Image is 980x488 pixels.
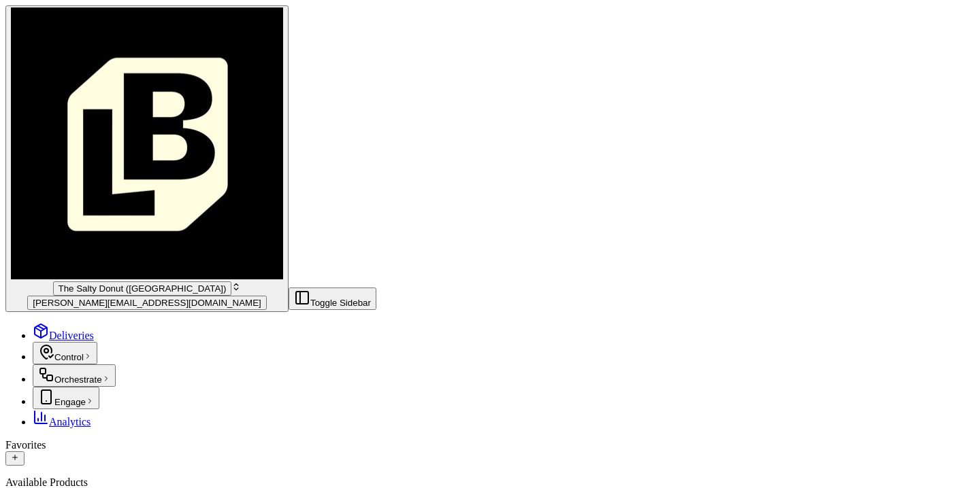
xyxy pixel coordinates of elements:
[310,298,371,308] span: Toggle Sidebar
[5,5,289,312] button: The Salty Donut (Wynwood)The Salty Donut ([GEOGRAPHIC_DATA])[PERSON_NAME][EMAIL_ADDRESS][DOMAIN_N...
[8,192,110,216] a: 📗Knowledge Base
[46,130,223,143] div: Start new chat
[14,198,24,209] div: 📗
[135,230,165,241] span: Pylon
[14,54,248,76] p: Welcome 👋
[49,330,94,341] span: Deliveries
[33,364,116,387] button: Orchestrate
[33,387,99,409] button: Engage
[11,7,283,279] img: The Salty Donut (Wynwood)
[33,298,261,308] span: [PERSON_NAME][EMAIL_ADDRESS][DOMAIN_NAME]
[129,197,218,211] span: API Documentation
[35,88,245,102] input: Got a question? Start typing here...
[115,198,126,209] div: 💻
[53,281,232,296] button: The Salty Donut ([GEOGRAPHIC_DATA])
[33,416,91,428] a: Analytics
[54,352,84,362] span: Control
[46,143,172,154] div: We're available if you need us!
[289,287,376,310] button: Toggle Sidebar
[27,296,267,310] button: [PERSON_NAME][EMAIL_ADDRESS][DOMAIN_NAME]
[33,342,97,364] button: Control
[54,397,86,407] span: Engage
[27,197,104,211] span: Knowledge Base
[14,14,41,41] img: Nash
[33,330,94,341] a: Deliveries
[14,130,38,154] img: 1736555255976-a54dd68f-1ca7-489b-9aae-adbdc363a1c4
[231,134,248,150] button: Start new chat
[59,283,227,294] span: The Salty Donut ([GEOGRAPHIC_DATA])
[49,416,91,428] span: Analytics
[96,230,165,241] a: Powered byPylon
[54,374,102,385] span: Orchestrate
[110,192,224,216] a: 💻API Documentation
[5,439,975,451] div: Favorites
